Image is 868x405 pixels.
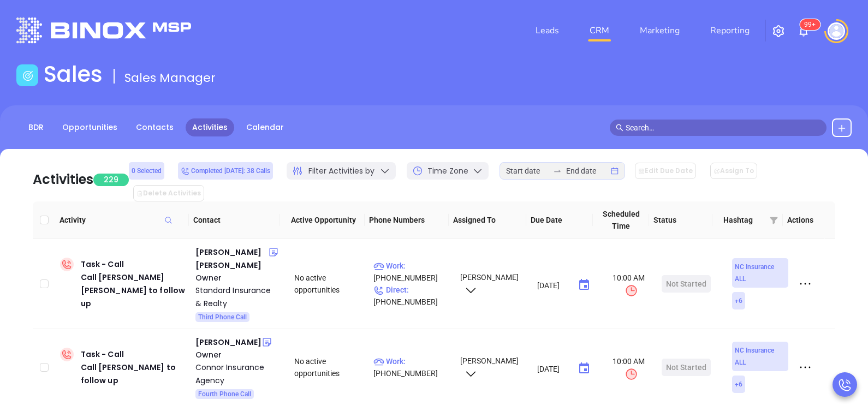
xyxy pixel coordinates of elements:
input: Start date [506,165,549,177]
span: 10:00 AM [605,272,653,297]
span: Time Zone [427,165,468,177]
span: swap-right [553,166,562,175]
span: 229 [93,174,129,186]
th: Contact [189,201,280,239]
img: iconNotification [797,25,810,38]
div: No active opportunities [294,355,365,379]
a: Connor Insurance Agency [195,361,280,387]
span: [PERSON_NAME] [459,273,519,294]
a: Activities [186,118,234,136]
a: CRM [585,20,614,41]
span: search [616,124,623,132]
span: Activity [60,214,185,226]
span: Hashtag [723,214,765,226]
img: logo [16,17,191,43]
span: Third Phone Call [198,311,247,323]
span: Filter Activities by [308,165,374,177]
div: Not Started [666,359,706,376]
div: Owner [195,349,280,361]
div: No active opportunities [294,272,365,296]
button: Edit Due Date [635,163,696,179]
a: Leads [531,20,563,41]
span: + 6 [735,378,742,390]
span: to [553,166,562,175]
th: Phone Numbers [365,201,449,239]
span: [PERSON_NAME] [459,356,519,377]
input: MM/DD/YYYY [537,363,569,374]
img: iconSetting [772,25,785,38]
input: MM/DD/YYYY [537,279,569,290]
sup: 119 [800,19,820,30]
th: Status [649,201,712,239]
button: Assign To [710,163,757,179]
div: [PERSON_NAME] [195,336,261,349]
a: Reporting [706,20,754,41]
a: Calendar [240,118,290,136]
button: Delete Activities [133,185,204,201]
button: Choose date, selected date is Sep 26, 2025 [573,358,595,379]
span: + 6 [735,295,742,307]
th: Active Opportunity [280,201,364,239]
span: Work : [373,261,406,270]
a: Opportunities [56,118,124,136]
div: Not Started [666,275,706,293]
th: Assigned To [449,201,526,239]
span: NC Insurance ALL [735,344,785,368]
a: Contacts [129,118,180,136]
h1: Sales [44,61,103,87]
input: End date [566,165,609,177]
th: Scheduled Time [593,201,649,239]
div: Call [PERSON_NAME] to follow up [81,361,187,387]
span: Direct : [373,285,409,294]
img: user [828,22,845,40]
input: Search… [626,122,821,134]
div: Task - Call [81,348,187,387]
a: BDR [22,118,50,136]
span: Fourth Phone Call [198,388,251,400]
div: [PERSON_NAME] [PERSON_NAME] [195,246,269,272]
div: Owner [195,272,280,284]
div: Call [PERSON_NAME] [PERSON_NAME] to follow up [81,271,187,310]
a: Marketing [635,20,684,41]
th: Due Date [526,201,593,239]
span: Sales Manager [124,69,216,86]
p: [PHONE_NUMBER] [373,355,450,379]
div: Task - Call [81,258,187,310]
span: 0 Selected [132,165,162,177]
p: [PHONE_NUMBER] [373,260,450,284]
span: Completed [DATE]: 38 Calls [181,165,270,177]
span: NC Insurance ALL [735,261,785,285]
button: Choose date, selected date is Sep 25, 2025 [573,274,595,296]
span: Work : [373,357,406,366]
span: 10:00 AM [605,355,653,381]
p: [PHONE_NUMBER] [373,284,450,308]
th: Actions [783,201,825,239]
div: Activities [33,170,93,189]
a: Standard Insurance & Realty [195,284,280,310]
